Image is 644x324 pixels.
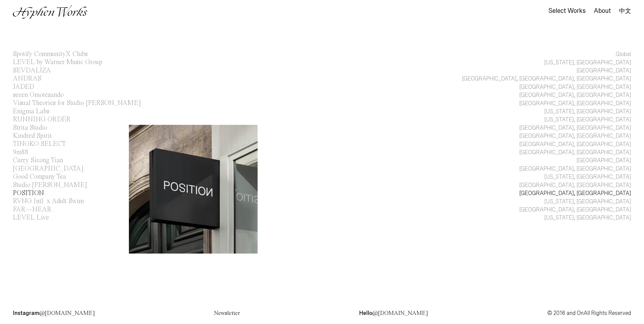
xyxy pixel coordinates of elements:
[372,310,428,316] span: @[DOMAIN_NAME]
[519,140,631,148] div: [GEOGRAPHIC_DATA], [GEOGRAPHIC_DATA]
[13,75,41,82] div: ANDRAS
[13,67,51,74] div: SEVDALIZA
[519,181,631,189] div: [GEOGRAPHIC_DATA], [GEOGRAPHIC_DATA]
[214,311,240,316] a: Newsletter
[544,59,631,67] div: [US_STATE], [GEOGRAPHIC_DATA]
[544,214,631,222] div: [US_STATE], [GEOGRAPHIC_DATA]
[13,84,34,90] div: JADED
[359,311,428,316] a: Hello@[DOMAIN_NAME]
[544,198,631,206] div: [US_STATE], [GEOGRAPHIC_DATA]
[548,7,586,14] div: Select Works
[616,50,631,58] div: Global
[619,8,631,14] a: 中文
[13,5,87,19] img: Hyphen Works
[13,165,84,172] div: [GEOGRAPHIC_DATA]
[548,8,586,14] a: Select Works
[13,214,49,221] div: LEVEL Live
[13,206,51,213] div: FAR—NEAR
[13,51,88,58] div: Spotify CommunityX Clubs
[594,8,611,14] a: About
[519,189,631,197] div: [GEOGRAPHIC_DATA], [GEOGRAPHIC_DATA]
[519,91,631,99] div: [GEOGRAPHIC_DATA], [GEOGRAPHIC_DATA]
[13,141,66,147] div: TINGKO SELECT
[594,7,611,14] div: About
[39,310,95,316] span: @[DOMAIN_NAME]
[519,124,631,132] div: [GEOGRAPHIC_DATA], [GEOGRAPHIC_DATA]
[13,311,95,316] p: Instagram
[519,206,631,214] div: [GEOGRAPHIC_DATA], [GEOGRAPHIC_DATA]
[13,182,87,188] div: Studio [PERSON_NAME]
[584,310,631,316] span: All Rights Reserved
[544,116,631,124] div: [US_STATE], [GEOGRAPHIC_DATA]
[547,311,631,316] p: © 2016 and On
[577,156,631,165] div: [GEOGRAPHIC_DATA]
[13,132,52,139] div: Kindred Spirit
[13,108,49,115] div: Enigma Labs
[577,67,631,75] div: [GEOGRAPHIC_DATA]
[13,124,47,131] div: Strita Studio
[13,116,71,123] div: RUNNING ORDER
[13,149,29,156] div: 9m88
[519,132,631,140] div: [GEOGRAPHIC_DATA], [GEOGRAPHIC_DATA]
[519,83,631,91] div: [GEOGRAPHIC_DATA], [GEOGRAPHIC_DATA]
[214,310,240,316] span: Newsletter
[13,311,95,316] a: Instagram@[DOMAIN_NAME]
[519,148,631,156] div: [GEOGRAPHIC_DATA], [GEOGRAPHIC_DATA]
[519,99,631,107] div: [GEOGRAPHIC_DATA], [GEOGRAPHIC_DATA]
[13,198,84,205] div: RVNG Intl. x Adult Swim
[544,173,631,181] div: [US_STATE], [GEOGRAPHIC_DATA]
[359,311,428,316] p: Hello
[13,92,64,98] div: seeen Omotesando
[544,107,631,116] div: [US_STATE], [GEOGRAPHIC_DATA]
[13,173,66,180] div: Good Company Tea
[519,165,631,173] div: [GEOGRAPHIC_DATA], [GEOGRAPHIC_DATA]
[462,75,631,83] div: [GEOGRAPHIC_DATA], [GEOGRAPHIC_DATA], [GEOGRAPHIC_DATA]
[13,190,44,197] div: POSITION
[13,157,63,164] div: Curry Sicong Tian
[13,59,102,66] div: LEVEL by Warner Music Group
[13,100,141,106] div: Visual Theories for Studio [PERSON_NAME]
